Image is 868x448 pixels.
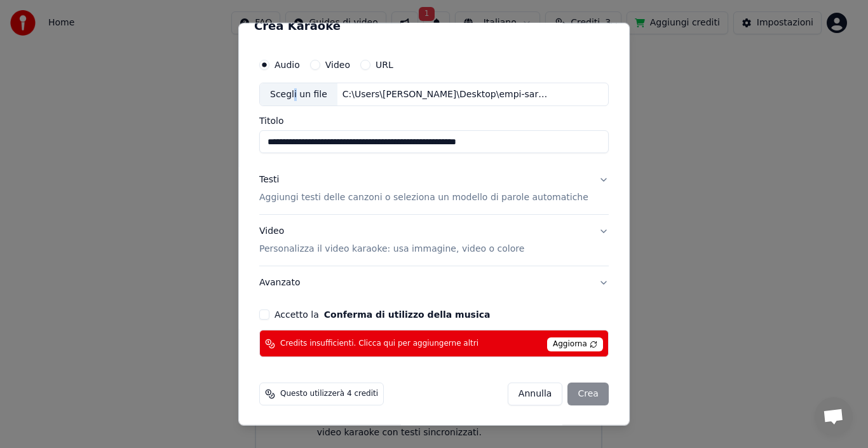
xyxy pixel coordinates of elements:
[275,310,490,319] label: Accetto la
[259,173,279,186] div: Testi
[324,310,491,319] button: Accetto la
[325,60,350,69] label: Video
[259,215,609,266] button: VideoPersonalizza il video karaoke: usa immagine, video o colore
[259,243,524,255] p: Personalizza il video karaoke: usa immagine, video o colore
[259,116,609,125] label: Titolo
[376,60,393,69] label: URL
[259,266,609,299] button: Avanzato
[254,20,614,31] h2: Crea Karaoke
[259,225,524,255] div: Video
[260,83,337,105] div: Scegli un file
[337,88,553,100] div: C:\Users\[PERSON_NAME]\Desktop\empi-sara-la-nostalgia-rewind-feat-[PERSON_NAME]-giacobbe_02FV6ZJM...
[259,191,588,204] p: Aggiungi testi delle canzoni o seleziona un modello di parole automatiche
[259,163,609,214] button: TestiAggiungi testi delle canzoni o seleziona un modello di parole automatiche
[280,339,478,349] span: Credits insufficienti. Clicca qui per aggiungerne altri
[280,389,378,399] span: Questo utilizzerà 4 crediti
[275,60,300,69] label: Audio
[508,383,563,405] button: Annulla
[547,337,603,351] span: Aggiorna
